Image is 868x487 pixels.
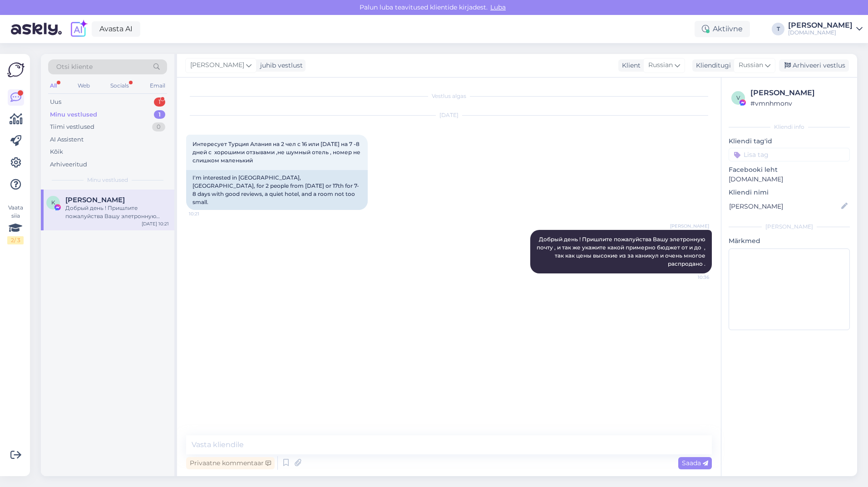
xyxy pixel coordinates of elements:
a: Avasta AI [92,21,140,37]
input: Lisa nimi [729,201,839,211]
div: Klient [618,61,641,70]
div: Email [148,80,167,92]
span: 10:36 [675,274,709,281]
div: Aktiivne [695,21,750,37]
div: [PERSON_NAME] [750,88,847,98]
div: All [48,80,59,92]
span: K [51,199,55,206]
span: Saada [682,459,708,467]
p: Kliendi nimi [729,188,850,197]
div: Web [76,80,92,92]
div: Tiimi vestlused [50,122,94,131]
div: [PERSON_NAME] [788,22,853,29]
p: Märkmed [729,236,850,246]
div: Arhiveeritud [50,160,87,169]
p: [DOMAIN_NAME] [729,175,850,184]
img: Askly Logo [7,61,25,78]
div: Klienditugi [692,61,731,70]
span: [PERSON_NAME] [670,223,709,229]
div: juhib vestlust [256,61,303,70]
div: Добрый день ! Пришлите пожалуйства Вашу элетронную почту , и так же укажите какой примерно бюджет... [65,204,169,220]
div: # vmnhmonv [750,98,847,108]
img: explore-ai [69,19,88,39]
span: [PERSON_NAME] [190,60,244,70]
p: Facebooki leht [729,165,850,175]
div: [DATE] 10:21 [142,220,169,227]
div: [DOMAIN_NAME] [788,29,853,36]
span: Russian [648,60,673,70]
span: Russian [739,60,763,70]
span: Konstantins Abramovs [65,196,125,204]
div: 1 [154,97,165,107]
div: 1 [154,110,165,119]
div: T [772,23,784,35]
div: Vestlus algas [186,92,712,100]
input: Lisa tag [729,148,850,161]
span: Otsi kliente [56,62,93,72]
p: Kliendi tag'id [729,136,850,146]
div: Socials [108,80,131,92]
div: Kliendi info [729,123,850,131]
span: Luba [488,3,508,11]
div: [DATE] [186,111,712,119]
div: Vaata siia [7,204,24,244]
div: Arhiveeri vestlus [779,59,849,72]
span: Minu vestlused [87,176,128,184]
div: [PERSON_NAME] [729,223,850,231]
span: v [736,94,740,101]
div: AI Assistent [50,135,84,144]
div: Privaatne kommentaar [186,457,275,469]
div: Uus [50,97,61,107]
div: Kõik [50,147,63,156]
span: Интересует Турция Алания на 2 чел с 16 или [DATE] на 7 -8 дней с хорошими отзывами ,не шумный оте... [192,141,362,164]
div: I'm interested in [GEOGRAPHIC_DATA], [GEOGRAPHIC_DATA], for 2 people from [DATE] or 17th for 7-8 ... [186,170,368,210]
a: [PERSON_NAME][DOMAIN_NAME] [788,22,863,36]
div: Minu vestlused [50,110,97,119]
span: Добрый день ! Пришлите пожалуйства Вашу элетронную почту , и так же укажите какой примерно бюджет... [537,236,707,267]
div: 2 / 3 [7,236,24,244]
div: 0 [152,122,165,131]
span: 10:21 [189,210,223,217]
